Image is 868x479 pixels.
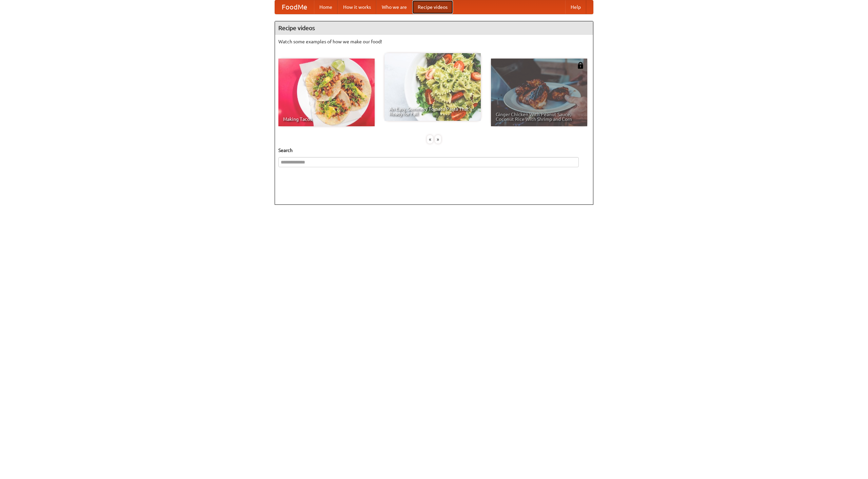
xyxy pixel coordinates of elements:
div: » [435,135,441,144]
span: Making Tacos [283,117,370,122]
a: An Easy, Summery Tomato Pasta That's Ready for Fall [384,53,481,121]
a: Recipe videos [412,0,453,14]
p: Watch some examples of how we make our food! [278,38,590,45]
a: How it works [338,0,376,14]
a: FoodMe [275,0,314,14]
div: « [427,135,433,144]
a: Help [565,0,586,14]
img: 483408.png [577,62,584,69]
a: Who we are [376,0,412,14]
a: Making Tacos [278,59,375,126]
a: Home [314,0,338,14]
h5: Search [278,147,590,154]
h4: Recipe videos [275,21,593,35]
span: An Easy, Summery Tomato Pasta That's Ready for Fall [389,107,476,116]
